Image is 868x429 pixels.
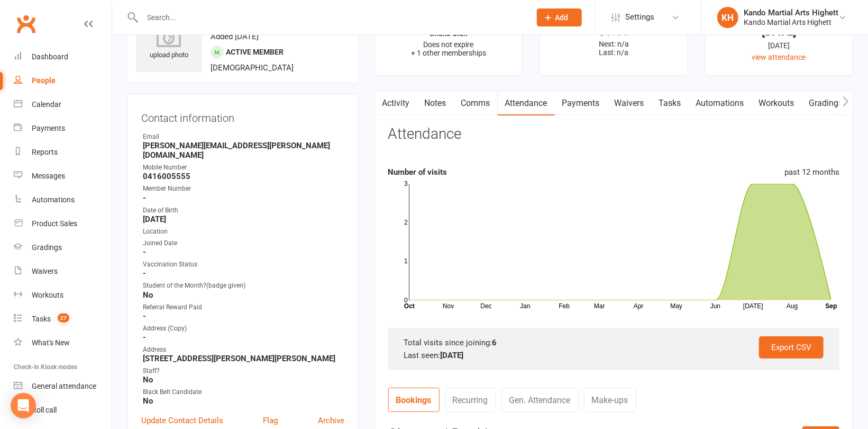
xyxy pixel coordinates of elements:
[32,315,51,323] div: Tasks
[492,338,497,347] strong: 6
[32,124,65,132] div: Payments
[141,414,223,427] a: Update Contact Details
[211,32,259,41] time: Added [DATE]
[143,345,344,355] div: Address
[584,388,636,412] a: Make-ups
[388,126,462,142] h3: Attendance
[143,366,344,376] div: Staff?
[417,91,454,115] a: Notes
[143,324,344,334] div: Address (Copy)
[555,91,607,115] a: Payments
[14,69,112,93] a: People
[555,13,569,22] span: Add
[139,10,523,25] input: Search...
[32,76,56,85] div: People
[136,26,202,61] div: upload photo
[58,314,69,323] span: 27
[226,48,284,56] span: Active member
[143,205,344,216] div: Date of Birth
[411,49,486,57] span: + 1 other memberships
[32,338,70,347] div: What's New
[14,398,112,422] a: Roll call
[143,260,344,270] div: Vaccination Status
[715,26,843,37] div: [DATE]
[143,387,344,397] div: Black Belt Candidate
[652,91,689,115] a: Tasks
[32,243,62,252] div: Gradings
[445,388,496,412] a: Recurring
[784,166,839,178] div: past 12 months
[11,393,36,418] div: Open Intercom Messenger
[501,388,579,412] a: Gen. Attendance
[141,108,344,124] h3: Contact information
[143,141,344,160] strong: [PERSON_NAME][EMAIL_ADDRESS][PERSON_NAME][DOMAIN_NAME]
[404,336,824,349] div: Total visits since joining:
[14,260,112,283] a: Waivers
[14,307,112,331] a: Tasks 27
[32,148,58,156] div: Reports
[143,172,344,181] strong: 0416005555
[143,396,344,406] strong: No
[14,188,112,212] a: Automations
[423,40,473,49] span: Does not expire
[404,349,824,362] div: Last seen:
[752,53,806,61] a: view attendance
[143,163,344,173] div: Mobile Number
[143,354,344,363] strong: [STREET_ADDRESS][PERSON_NAME][PERSON_NAME]
[143,302,344,312] div: Referral Reward Paid
[14,331,112,355] a: What's New
[32,406,57,414] div: Roll call
[143,375,344,385] strong: No
[143,247,344,257] strong: -
[32,382,96,390] div: General attendance
[14,236,112,260] a: Gradings
[744,8,838,17] div: Kando Martial Arts Highett
[143,333,344,342] strong: -
[32,291,63,299] div: Workouts
[454,91,498,115] a: Comms
[388,167,447,177] strong: Number of visits
[143,193,344,203] strong: -
[607,91,652,115] a: Waivers
[143,311,344,321] strong: -
[759,336,824,359] a: Export CSV
[550,26,678,37] div: $0.00
[32,172,65,180] div: Messages
[263,414,278,427] a: Flag
[143,215,344,224] strong: [DATE]
[14,212,112,236] a: Product Sales
[14,93,112,117] a: Calendar
[14,140,112,164] a: Reports
[14,117,112,140] a: Payments
[744,17,838,27] div: Kando Martial Arts Highett
[375,91,417,115] a: Activity
[143,290,344,300] strong: No
[689,91,752,115] a: Automations
[143,132,344,142] div: Email
[143,184,344,194] div: Member Number
[752,91,802,115] a: Workouts
[14,283,112,307] a: Workouts
[13,11,39,37] a: Clubworx
[143,281,344,291] div: Student of the Month?(badge given)
[32,267,58,275] div: Waivers
[143,238,344,248] div: Joined Date
[550,40,678,57] p: Next: n/a Last: n/a
[388,388,440,412] a: Bookings
[537,8,582,26] button: Add
[14,164,112,188] a: Messages
[625,5,654,29] span: Settings
[32,52,68,61] div: Dashboard
[32,219,77,228] div: Product Sales
[32,195,75,204] div: Automations
[143,227,344,237] div: Location
[498,91,555,115] a: Attendance
[211,63,294,73] span: [DEMOGRAPHIC_DATA]
[14,374,112,398] a: General attendance kiosk mode
[715,40,843,51] div: [DATE]
[143,269,344,278] strong: -
[717,7,738,28] div: KH
[14,45,112,69] a: Dashboard
[32,100,61,109] div: Calendar
[441,351,464,360] strong: [DATE]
